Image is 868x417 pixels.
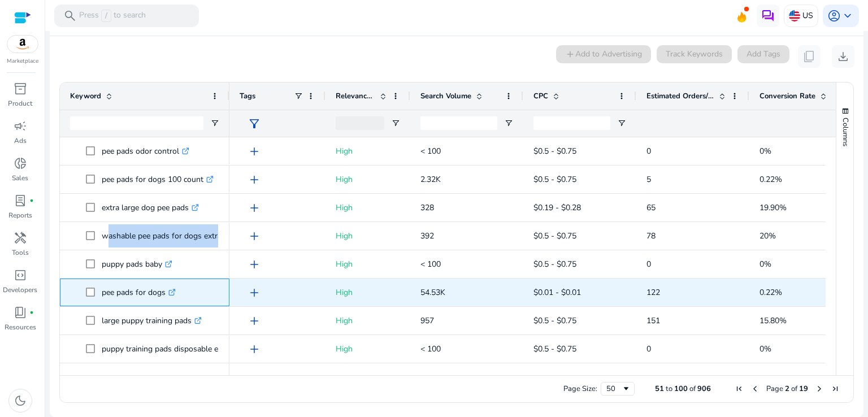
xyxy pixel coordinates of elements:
span: < 100 [420,344,441,354]
span: filter_alt [248,117,261,131]
span: $0.5 - $0.75 [533,231,576,241]
p: High [336,224,400,247]
span: 2.32K [420,174,441,185]
span: 0 [646,344,651,354]
span: account_circle [827,9,841,23]
span: 19.90% [759,202,787,213]
span: 151 [646,315,660,326]
span: 906 [697,384,711,394]
span: campaign [14,119,27,133]
span: keyboard_arrow_down [841,9,854,23]
input: Keyword Filter Input [70,116,203,130]
div: First Page [735,384,744,393]
button: Open Filter Menu [210,119,219,128]
span: 54.53K [420,287,445,298]
span: code_blocks [14,268,27,282]
span: 19 [799,384,808,394]
span: add [248,286,261,299]
span: Page [766,384,783,394]
span: Columns [840,118,850,146]
span: $0.5 - $0.75 [533,344,576,354]
span: lab_profile [14,194,27,207]
span: add [248,314,261,328]
span: 0 [646,146,651,157]
span: add [248,229,261,243]
div: Page Size: [563,384,597,394]
span: Relevance Score [336,91,375,101]
span: $0.5 - $0.75 [533,315,576,326]
span: fiber_manual_record [29,198,34,203]
p: High [336,140,400,163]
span: 0.22% [759,287,782,298]
span: 20% [759,231,776,241]
span: 122 [646,287,660,298]
span: 65 [646,202,656,213]
div: Previous Page [750,384,759,393]
p: Product [8,98,32,108]
span: of [689,384,696,394]
span: Conversion Rate [759,91,815,101]
span: 51 [655,384,664,394]
p: Press to search [79,10,146,22]
span: $0.5 - $0.75 [533,146,576,157]
span: handyman [14,231,27,245]
span: Search Volume [420,91,471,101]
span: inventory_2 [14,82,27,95]
span: add [248,258,261,271]
p: High [336,168,400,191]
p: Reports [8,210,32,220]
input: Search Volume Filter Input [420,116,497,130]
p: High [336,253,400,276]
span: 2 [785,384,789,394]
span: 392 [420,231,434,241]
p: High [336,281,400,304]
span: add [248,145,261,158]
span: CPC [533,91,548,101]
p: High [336,337,400,360]
span: 0.22% [759,174,782,185]
span: $0.01 - $0.01 [533,287,581,298]
img: us.svg [789,10,800,21]
span: fiber_manual_record [29,310,34,315]
p: washable pee pads for dogs extra large [102,224,251,247]
button: download [832,45,854,68]
span: 15.80% [759,315,787,326]
button: Open Filter Menu [391,119,400,128]
span: 5 [646,174,651,185]
span: $0.5 - $0.75 [533,259,576,270]
span: to [666,384,672,394]
span: 957 [420,315,434,326]
span: 100 [674,384,688,394]
span: 78 [646,231,656,241]
input: CPC Filter Input [533,116,610,130]
span: download [836,50,850,63]
span: Estimated Orders/Month [646,91,714,101]
p: extra large dog pee pads [102,196,199,219]
span: 328 [420,202,434,213]
p: US [802,6,813,25]
button: Open Filter Menu [617,119,626,128]
button: Open Filter Menu [504,119,513,128]
p: large puppy training pads [102,309,202,332]
p: Developers [3,285,37,295]
div: Last Page [831,384,840,393]
p: Ads [14,136,27,146]
span: 0% [759,344,771,354]
span: $0.5 - $0.75 [533,174,576,185]
p: pee pads for dogs 100 count [102,168,214,191]
span: 0 [646,259,651,270]
div: Next Page [815,384,824,393]
span: add [248,342,261,356]
img: amazon.svg [7,36,38,53]
span: book_4 [14,306,27,319]
span: donut_small [14,157,27,170]
span: < 100 [420,259,441,270]
span: add [248,201,261,215]
p: Tools [12,247,29,258]
p: puppy training pads disposable extra large [102,337,262,360]
div: Page Size [601,382,635,396]
p: pee pads odor control [102,140,189,163]
p: High [336,196,400,219]
span: Keyword [70,91,101,101]
span: 0% [759,259,771,270]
